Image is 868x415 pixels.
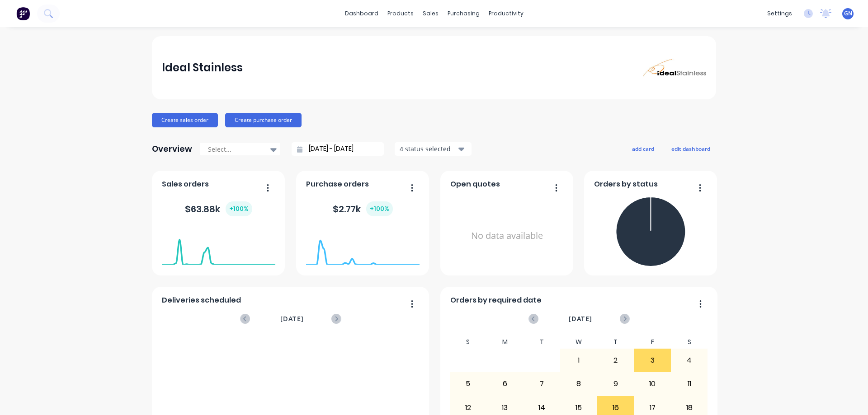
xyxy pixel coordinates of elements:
div: $ 2.77k [333,201,393,216]
div: S [671,336,708,349]
button: Create sales order [152,113,218,127]
div: M [486,336,524,349]
div: settings [763,7,797,20]
div: 2 [598,349,634,372]
div: F [634,336,671,349]
div: T [524,336,561,349]
span: Open quotes [450,179,500,190]
div: 4 [671,349,708,372]
div: sales [418,7,443,20]
div: No data available [450,193,564,279]
div: + 100 % [226,201,252,216]
span: Purchase orders [306,179,369,190]
img: Ideal Stainless [643,59,706,76]
div: + 100 % [366,201,393,216]
a: dashboard [340,7,383,20]
span: [DATE] [569,314,592,324]
span: Deliveries scheduled [162,295,241,306]
div: 9 [598,373,634,395]
div: 7 [524,373,560,395]
button: edit dashboard [665,143,716,154]
div: S [450,336,487,349]
span: Orders by required date [450,295,542,306]
div: purchasing [443,7,484,20]
div: productivity [484,7,528,20]
div: W [560,336,597,349]
div: 11 [671,373,708,395]
div: 10 [634,373,670,395]
div: 1 [561,349,597,372]
span: Sales orders [162,179,209,190]
div: 4 status selected [400,144,457,154]
div: T [597,336,634,349]
div: 8 [561,373,597,395]
span: GN [844,9,852,18]
button: add card [626,143,660,154]
button: 4 status selected [395,142,472,156]
div: Overview [152,140,192,158]
button: Create purchase order [225,113,302,127]
div: 5 [450,373,486,395]
img: Factory [16,7,30,20]
div: Ideal Stainless [162,59,243,77]
span: Orders by status [594,179,658,190]
div: 3 [634,349,670,372]
div: 6 [487,373,523,395]
div: $ 63.88k [185,201,252,216]
span: [DATE] [280,314,304,324]
div: products [383,7,418,20]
